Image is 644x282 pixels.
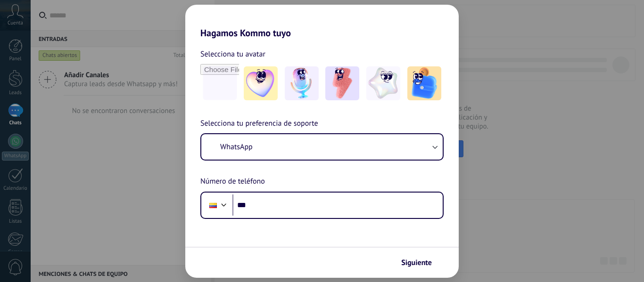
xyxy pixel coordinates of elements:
img: -2.jpeg [285,66,319,100]
button: Siguiente [397,255,445,271]
span: WhatsApp [220,142,253,152]
span: Siguiente [401,259,432,266]
span: Número de teléfono [200,176,265,188]
img: -1.jpeg [244,66,278,100]
img: -3.jpeg [325,66,359,100]
div: Colombia: + 57 [204,195,222,215]
img: -4.jpeg [366,66,400,100]
button: WhatsApp [201,134,443,160]
span: Selecciona tu preferencia de soporte [200,118,318,130]
span: Selecciona tu avatar [200,48,265,60]
h2: Hagamos Kommo tuyo [185,5,459,39]
img: -5.jpeg [407,66,441,100]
